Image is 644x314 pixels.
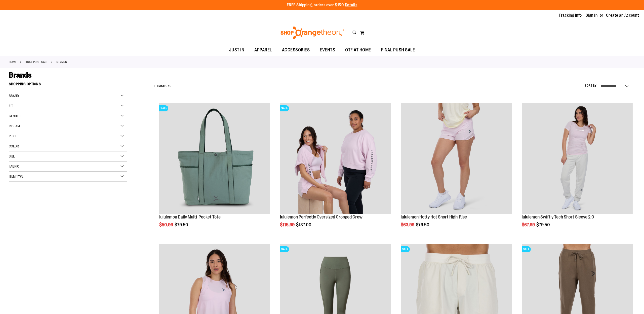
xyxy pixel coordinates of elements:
span: Gender [9,114,21,118]
label: Sort By [585,84,597,88]
span: SALE [401,246,410,252]
div: product [277,100,393,240]
img: Shop Orangetheory [280,26,345,39]
p: FREE Shipping, orders over $150. [287,2,357,8]
span: JUST IN [229,44,245,56]
a: lululemon Swiftly Tech Short Sleeve 2.0 [522,103,633,215]
div: product [519,100,635,240]
span: SALE [280,105,289,111]
img: lululemon Hotty Hot Short High-Rise [401,103,512,214]
span: SALE [159,105,168,111]
a: Sign In [586,13,598,18]
img: lululemon Perfectly Oversized Cropped Crew [280,103,391,214]
span: Fabric [9,164,19,168]
img: lululemon Daily Multi-Pocket Tote [159,103,270,214]
span: Inseam [9,124,20,128]
span: Item Type [9,174,23,178]
a: lululemon Hotty Hot Short High-Rise [401,214,467,219]
a: APPAREL [249,44,277,56]
a: Tracking Info [559,13,582,18]
span: APPAREL [254,44,272,56]
span: ACCESSORIES [282,44,310,56]
span: Color [9,144,19,148]
a: lululemon Swiftly Tech Short Sleeve 2.0 [522,214,594,219]
span: SALE [522,246,531,252]
span: FINAL PUSH SALE [381,44,415,56]
span: Brands [9,71,31,79]
a: lululemon Perfectly Oversized Cropped CrewSALE [280,103,391,215]
strong: Brands [56,60,67,64]
img: lululemon Swiftly Tech Short Sleeve 2.0 [522,103,633,214]
span: Fit [9,104,13,108]
span: $137.00 [296,222,312,227]
div: product [398,100,514,240]
span: $67.99 [522,222,536,227]
a: Create an Account [606,13,639,18]
strong: Shopping Options [9,80,127,91]
a: lululemon Hotty Hot Short High-Rise [401,103,512,215]
span: $79.50 [175,222,189,227]
a: EVENTS [315,44,340,56]
a: JUST IN [224,44,250,56]
a: lululemon Daily Multi-Pocket Tote [159,214,221,219]
span: Size [9,154,15,158]
span: $63.99 [401,222,415,227]
a: Details [345,3,357,7]
a: ACCESSORIES [277,44,315,56]
span: Brand [9,94,19,98]
span: EVENTS [320,44,335,56]
span: $79.50 [416,222,430,227]
a: Home [9,60,17,64]
span: OTF AT HOME [345,44,371,56]
span: $115.99 [280,222,295,227]
span: Price [9,134,17,138]
h2: Items to [154,82,172,90]
span: $79.50 [536,222,551,227]
div: product [157,100,273,240]
a: OTF AT HOME [340,44,376,56]
a: FINAL PUSH SALE [376,44,420,56]
a: FINAL PUSH SALE [25,60,48,64]
span: SALE [280,246,289,252]
span: 50 [168,84,172,88]
span: $50.99 [159,222,174,227]
a: lululemon Daily Multi-Pocket ToteSALE [159,103,270,215]
span: 1 [163,84,164,88]
a: lululemon Perfectly Oversized Cropped Crew [280,214,363,219]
